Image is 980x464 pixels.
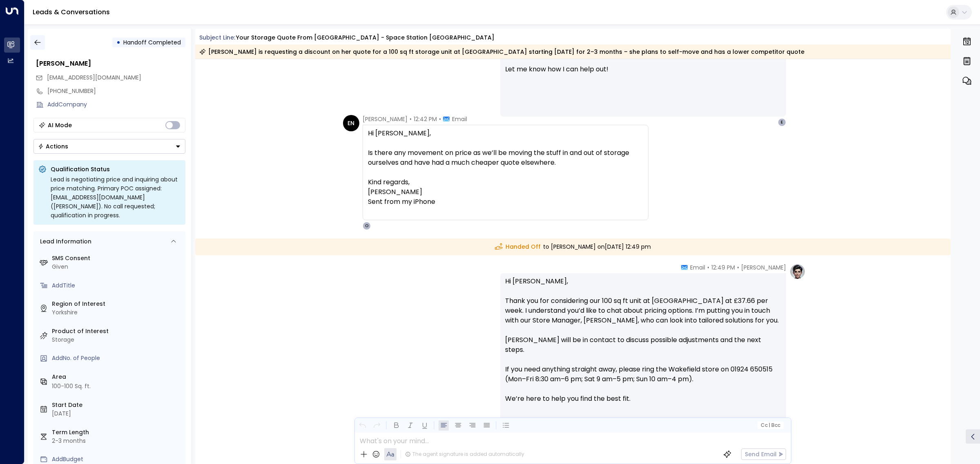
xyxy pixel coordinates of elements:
[760,422,780,428] span: Cc Bcc
[52,336,182,344] div: Storage
[363,222,371,230] div: O
[116,35,120,50] div: •
[236,33,494,42] div: Your storage quote from [GEOGRAPHIC_DATA] - Space Station [GEOGRAPHIC_DATA]
[36,59,185,68] div: [PERSON_NAME]
[707,263,709,272] span: •
[38,143,68,150] div: Actions
[368,187,643,217] div: [PERSON_NAME]
[123,38,181,46] span: Handoff Completed
[33,7,110,17] a: Leads & Conversations
[52,327,182,336] label: Product of Interest
[199,48,804,56] div: [PERSON_NAME] is requesting a discount on her quote for a 100 sq ft storage unit at [GEOGRAPHIC_D...
[357,420,367,431] button: Undo
[52,373,182,381] label: Area
[741,263,786,272] span: [PERSON_NAME]
[363,115,408,123] span: [PERSON_NAME]
[51,175,180,220] div: Lead is negotiating price and inquiring about price matching. Primary POC assigned: [EMAIL_ADDRES...
[52,401,182,409] label: Start Date
[52,354,182,362] div: AddNo. of People
[33,139,185,154] div: Button group with a nested menu
[52,254,182,263] label: SMS Consent
[47,100,185,109] div: AddCompany
[757,422,783,429] button: Cc|Bcc
[495,243,541,251] span: Handed Off
[37,237,91,246] div: Lead Information
[33,139,185,154] button: Actions
[368,148,643,168] div: Is there any movement on price as we’ll be moving the stuff in and out of storage ourselves and h...
[52,263,182,271] div: Given
[52,308,182,317] div: Yorkshire
[52,300,182,308] label: Region of Interest
[199,33,235,42] span: Subject Line:
[789,263,806,280] img: profile-logo.png
[52,428,182,437] label: Term Length
[48,121,72,129] div: AI Mode
[372,420,382,431] button: Redo
[52,281,182,290] div: AddTitle
[414,115,437,123] span: 12:42 PM
[452,115,467,123] span: Email
[690,263,705,272] span: Email
[52,437,182,445] div: 2-3 months
[768,422,770,428] span: |
[410,115,412,123] span: •
[405,451,524,458] div: The agent signature is added automatically
[368,177,643,187] div: Kind regards,
[368,128,643,217] div: Hi [PERSON_NAME],
[52,409,182,418] div: [DATE]
[439,115,441,123] span: •
[51,165,180,173] p: Qualification Status
[505,276,781,413] p: Hi [PERSON_NAME], Thank you for considering our 100 sq ft unit at [GEOGRAPHIC_DATA] at £37.66 per...
[47,73,141,82] span: emmahc1992@icloud.com
[47,87,185,95] div: [PHONE_NUMBER]
[52,455,182,464] div: AddBudget
[711,263,735,272] span: 12:49 PM
[368,197,643,207] div: Sent from my iPhone
[52,382,91,391] div: 100-100 Sq. ft.
[195,239,951,255] div: to [PERSON_NAME] on [DATE] 12:49 pm
[47,73,141,82] span: [EMAIL_ADDRESS][DOMAIN_NAME]
[343,115,359,131] div: EN
[737,263,739,272] span: •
